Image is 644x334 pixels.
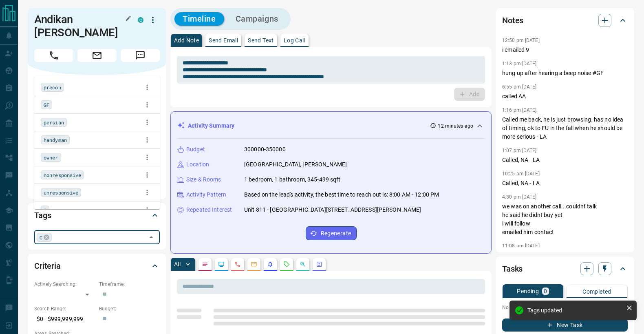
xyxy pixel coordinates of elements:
[218,261,225,268] svg: Lead Browsing Activity
[44,188,78,197] span: unresponsive
[502,319,628,332] button: New Task
[300,261,306,268] svg: Opportunities
[502,115,628,141] p: Called me back, he is just browsing, has no idea of timing, ok to FU in the fall when he should b...
[34,209,51,222] h2: Tags
[502,301,628,314] p: No pending tasks
[502,179,628,188] p: Called, NA - LA
[202,261,208,268] svg: Notes
[99,281,160,288] p: Timeframe:
[502,148,537,153] p: 1:07 pm [DATE]
[34,13,126,39] h1: Andikan [PERSON_NAME]
[284,38,305,43] p: Log Call
[174,261,181,267] p: All
[527,307,623,314] div: Tags updated
[283,261,290,268] svg: Requests
[40,233,42,241] span: C
[44,118,64,126] span: persian
[209,38,238,43] p: Send Email
[502,202,628,237] p: we was on another call...couldnt talk he said he didnt buy yet i will follow emailed him contact
[244,190,439,199] p: Based on the lead's activity, the best time to reach out is: 8:00 AM - 12:00 PM
[174,12,224,26] button: Timeline
[502,92,628,101] p: called AA
[248,38,274,43] p: Send Text
[502,14,523,27] h2: Notes
[34,281,95,288] p: Actively Searching:
[186,145,205,154] p: Budget
[502,38,540,43] p: 12:50 pm [DATE]
[502,46,628,54] p: i emailed 9
[44,136,67,144] span: handyman
[438,122,473,130] p: 12 minutes ago
[44,153,58,161] span: owner
[186,206,232,214] p: Repeated Interest
[44,206,46,214] span: A
[502,61,537,66] p: 1:13 pm [DATE]
[234,261,241,268] svg: Calls
[186,190,226,199] p: Activity Pattern
[34,305,95,312] p: Search Range:
[502,107,537,113] p: 1:16 pm [DATE]
[502,259,628,279] div: Tasks
[306,226,357,240] button: Regenerate
[316,261,322,268] svg: Agent Actions
[227,12,287,26] button: Campaigns
[502,194,537,200] p: 4:30 pm [DATE]
[34,49,73,62] span: Call
[502,11,628,30] div: Notes
[502,84,537,90] p: 6:55 pm [DATE]
[34,206,160,225] div: Tags
[502,262,523,275] h2: Tasks
[37,233,52,242] div: C
[502,243,540,249] p: 11:08 am [DATE]
[121,49,160,62] span: Message
[44,83,61,91] span: precon
[186,175,221,184] p: Size & Rooms
[99,305,160,312] p: Budget:
[502,156,628,164] p: Called, NA - LA
[174,38,199,43] p: Add Note
[544,288,547,294] p: 0
[44,171,81,179] span: nonresponsive
[146,232,157,243] button: Close
[34,312,95,326] p: $0 - $999,999,999
[77,49,117,62] span: Email
[251,261,257,268] svg: Emails
[244,160,347,169] p: [GEOGRAPHIC_DATA], [PERSON_NAME]
[34,259,61,272] h2: Criteria
[267,261,273,268] svg: Listing Alerts
[582,289,611,294] p: Completed
[34,256,160,276] div: Criteria
[186,160,209,169] p: Location
[188,122,234,130] p: Activity Summary
[502,69,628,77] p: hung up after hearing a beep noise #GF
[244,145,286,154] p: 300000-350000
[244,175,341,184] p: 1 bedroom, 1 bathroom, 345-499 sqft
[244,206,421,214] p: Unit 811 - [GEOGRAPHIC_DATA][STREET_ADDRESS][PERSON_NAME]
[44,101,49,109] span: GF
[502,171,540,177] p: 10:25 am [DATE]
[517,288,539,294] p: Pending
[177,118,485,133] div: Activity Summary12 minutes ago
[138,17,143,23] div: condos.ca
